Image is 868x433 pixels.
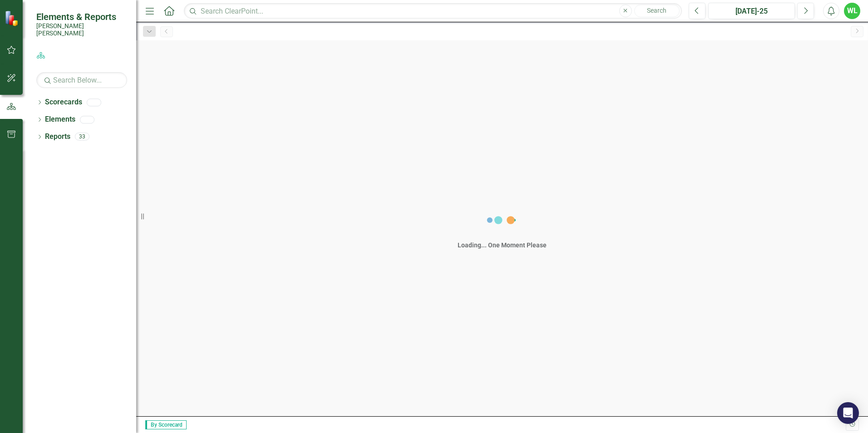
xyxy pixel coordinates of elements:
[36,11,127,22] span: Elements & Reports
[458,241,547,250] div: Loading... One Moment Please
[708,3,795,19] button: [DATE]-25
[75,133,89,141] div: 33
[36,72,127,88] input: Search Below...
[647,7,666,14] span: Search
[45,132,70,142] a: Reports
[184,3,682,19] input: Search ClearPoint...
[837,402,859,424] div: Open Intercom Messenger
[145,420,187,429] span: By Scorecard
[634,5,680,17] button: Search
[45,114,75,125] a: Elements
[36,22,127,37] small: [PERSON_NAME] [PERSON_NAME]
[844,3,860,19] button: WL
[5,10,20,26] img: ClearPoint Strategy
[45,97,82,108] a: Scorecards
[711,6,792,17] div: [DATE]-25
